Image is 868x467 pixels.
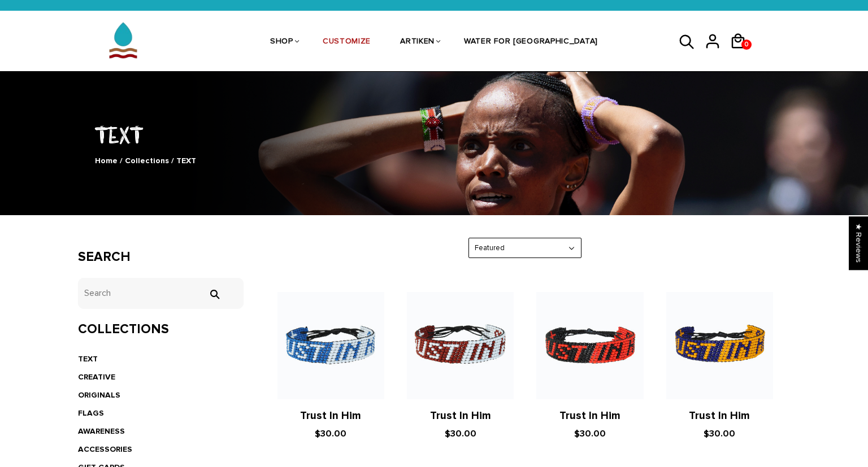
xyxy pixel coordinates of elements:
[464,12,598,72] a: WATER FOR [GEOGRAPHIC_DATA]
[78,408,104,418] a: FLAGS
[430,409,491,422] a: Trust In Him
[176,156,196,165] span: TEXT
[445,428,476,439] span: $30.00
[78,249,244,265] h3: Search
[78,278,244,309] input: Search
[78,390,120,400] a: ORIGINALS
[78,119,790,149] h1: TEXT
[125,156,169,165] a: Collections
[78,444,132,454] a: ACCESSORIES
[78,321,244,338] h3: Collections
[78,372,115,382] a: CREATIVE
[400,12,435,72] a: ARTIKEN
[95,156,118,165] a: Home
[78,354,98,364] a: TEXT
[120,156,123,165] span: /
[704,428,735,439] span: $30.00
[323,12,371,72] a: CUSTOMIZE
[270,12,293,72] a: SHOP
[849,216,868,270] div: Click to open Judge.me floating reviews tab
[742,37,751,53] span: 0
[171,156,174,165] span: /
[730,53,755,55] a: 0
[315,428,346,439] span: $30.00
[203,289,225,299] input: Search
[689,409,750,422] a: Trust In Him
[300,409,361,422] a: Trust In Him
[559,409,620,422] a: Trust In Him
[78,426,125,436] a: AWARENESS
[574,428,606,439] span: $30.00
